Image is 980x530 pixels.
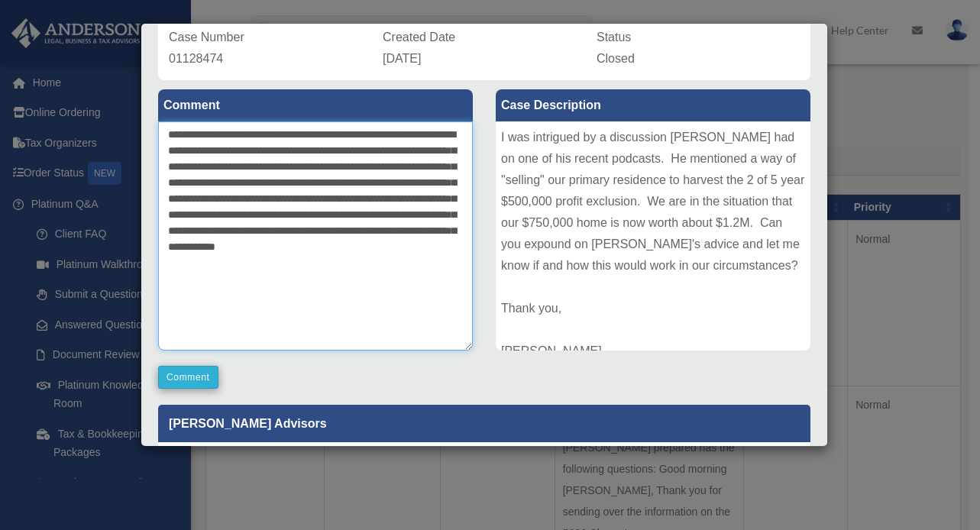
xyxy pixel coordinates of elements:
span: Status [597,31,631,44]
label: Comment [158,89,473,121]
span: Case Number [169,31,244,44]
p: [PERSON_NAME] Advisors [158,405,810,442]
span: Closed [597,52,635,65]
span: Created Date [383,31,455,44]
div: I was intrigued by a discussion [PERSON_NAME] had on one of his recent podcasts. He mentioned a w... [496,121,810,351]
span: [DATE] [383,52,421,65]
button: Comment [158,366,218,389]
label: Case Description [496,89,810,121]
span: 01128474 [169,52,223,65]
